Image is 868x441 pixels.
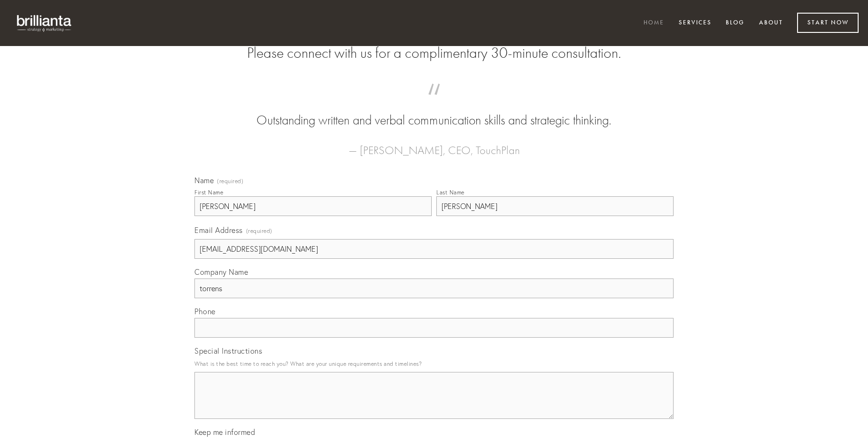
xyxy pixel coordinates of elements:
[720,15,751,31] a: Blog
[209,93,659,130] blockquote: Outstanding written and verbal communication skills and strategic thinking.
[194,307,216,316] span: Phone
[194,225,243,235] span: Email Address
[194,346,262,356] span: Special Instructions
[209,93,659,111] span: “
[637,15,670,31] a: Home
[246,224,272,237] span: (required)
[209,130,659,160] figcaption: — [PERSON_NAME], CEO, TouchPlan
[194,267,248,277] span: Company Name
[436,189,465,196] div: Last Name
[217,178,243,184] span: (required)
[194,176,214,185] span: Name
[797,13,859,33] a: Start Now
[194,427,255,437] span: Keep me informed
[673,15,718,31] a: Services
[9,9,80,37] img: brillianta - research, strategy, marketing
[194,44,674,62] h2: Please connect with us for a complimentary 30-minute consultation.
[753,15,789,31] a: About
[194,189,223,196] div: First Name
[194,357,674,370] p: What is the best time to reach you? What are your unique requirements and timelines?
